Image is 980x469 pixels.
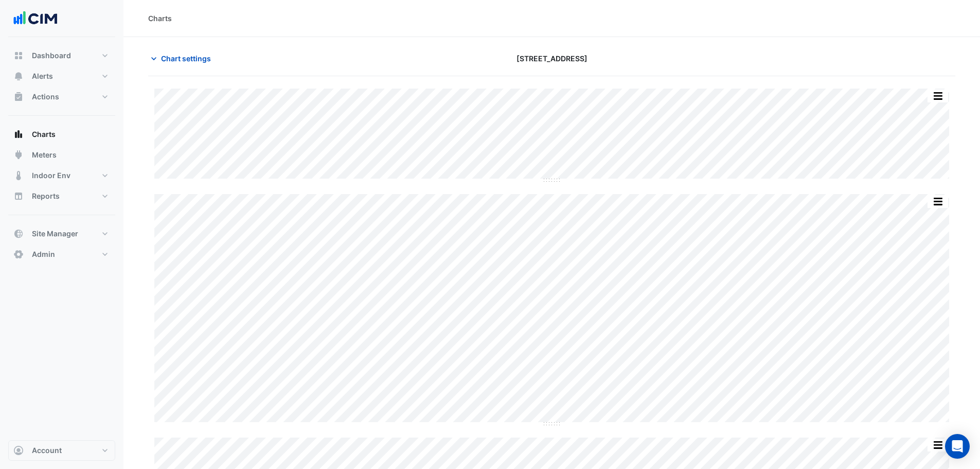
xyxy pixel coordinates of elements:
[32,249,55,259] span: Admin
[32,71,53,81] span: Alerts
[32,170,70,181] span: Indoor Env
[32,150,57,160] span: Meters
[13,249,24,259] app-icon: Admin
[13,150,24,160] app-icon: Meters
[148,13,172,24] div: Charts
[12,8,59,29] img: Company Logo
[928,439,948,451] button: More Options
[32,50,71,61] span: Dashboard
[13,229,24,239] app-icon: Site Manager
[13,71,24,81] app-icon: Alerts
[928,90,948,102] button: More Options
[8,145,115,165] button: Meters
[148,49,218,67] button: Chart settings
[8,66,115,86] button: Alerts
[32,191,60,201] span: Reports
[32,129,56,140] span: Charts
[161,53,211,64] span: Chart settings
[8,124,115,145] button: Charts
[13,92,24,102] app-icon: Actions
[8,86,115,107] button: Actions
[32,92,59,102] span: Actions
[13,50,24,61] app-icon: Dashboard
[8,45,115,66] button: Dashboard
[8,440,115,461] button: Account
[516,53,587,64] span: [STREET_ADDRESS]
[13,170,24,181] app-icon: Indoor Env
[8,186,115,206] button: Reports
[928,195,948,208] button: More Options
[32,445,62,456] span: Account
[8,165,115,186] button: Indoor Env
[945,434,970,459] div: Open Intercom Messenger
[13,191,24,201] app-icon: Reports
[8,244,115,265] button: Admin
[8,223,115,244] button: Site Manager
[13,129,24,140] app-icon: Charts
[32,229,78,239] span: Site Manager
